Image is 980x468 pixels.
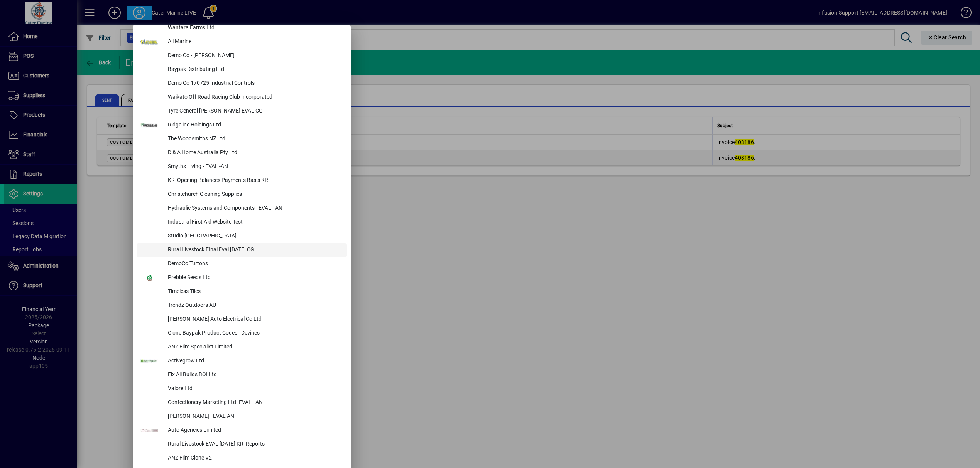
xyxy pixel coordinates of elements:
[162,132,347,146] div: The Woodsmiths NZ Ltd .
[137,202,347,215] button: Hydraulic Systems and Components - EVAL - AN
[137,285,347,299] button: Timeless Tiles
[137,410,347,424] button: [PERSON_NAME] - EVAL AN
[137,77,347,91] button: Demo Co 170725 Industrial Controls
[162,35,347,49] div: All Marine
[162,160,347,174] div: Smyths Living - EVAL -AN
[162,188,347,202] div: Christchurch Cleaning Supplies
[162,299,347,313] div: Trendz Outdoors AU
[162,63,347,77] div: Baypak Distributing Ltd
[137,327,347,340] button: Clone Baypak Product Codes - Devines
[162,438,347,451] div: Rural Livestock EVAL [DATE] KR_Reports
[162,215,347,229] div: Industrial First Aid Website Test
[137,174,347,188] button: KR_Opening Balances Payments Basis KR
[137,132,347,146] button: The Woodsmiths NZ Ltd .
[162,327,347,340] div: Clone Baypak Product Codes - Devines
[162,340,347,354] div: ANZ Film Specialist Limited
[162,410,347,424] div: [PERSON_NAME] - EVAL AN
[162,229,347,243] div: Studio [GEOGRAPHIC_DATA]
[162,285,347,299] div: Timeless Tiles
[162,21,347,35] div: Wantara Farms Ltd
[137,63,347,77] button: Baypak Distributing Ltd
[137,188,347,202] button: Christchurch Cleaning Supplies
[137,118,347,132] button: Ridgeline Holdings Ltd
[162,424,347,438] div: Auto Agencies Limited
[137,160,347,174] button: Smyths Living - EVAL -AN
[162,451,347,465] div: ANZ Film Clone V2
[162,368,347,382] div: Fix All Builds BOI Ltd
[137,49,347,63] button: Demo Co - [PERSON_NAME]
[162,146,347,160] div: D & A Home Australia Pty Ltd
[137,257,347,271] button: DemoCo Turtons
[162,313,347,327] div: [PERSON_NAME] Auto Electrical Co Ltd
[137,35,347,49] button: All Marine
[162,91,347,104] div: Waikato Off Road Racing Club Incorporated
[137,229,347,243] button: Studio [GEOGRAPHIC_DATA]
[137,354,347,368] button: Activegrow Ltd
[137,382,347,396] button: Valore Ltd
[137,313,347,327] button: [PERSON_NAME] Auto Electrical Co Ltd
[162,174,347,188] div: KR_Opening Balances Payments Basis KR
[137,438,347,451] button: Rural Livestock EVAL [DATE] KR_Reports
[162,243,347,257] div: Rural Livestock FInal Eval [DATE] CG
[137,243,347,257] button: Rural Livestock FInal Eval [DATE] CG
[162,257,347,271] div: DemoCo Turtons
[162,354,347,368] div: Activegrow Ltd
[162,202,347,215] div: Hydraulic Systems and Components - EVAL - AN
[137,368,347,382] button: Fix All Builds BOI Ltd
[162,396,347,410] div: Confectionery Marketing Ltd- EVAL - AN
[137,21,347,35] button: Wantara Farms Ltd
[137,215,347,229] button: Industrial First Aid Website Test
[137,424,347,438] button: Auto Agencies Limited
[162,271,347,285] div: Prebble Seeds Ltd
[162,118,347,132] div: Ridgeline Holdings Ltd
[162,77,347,91] div: Demo Co 170725 Industrial Controls
[162,382,347,396] div: Valore Ltd
[137,104,347,118] button: Tyre General [PERSON_NAME] EVAL CG
[137,91,347,104] button: Waikato Off Road Racing Club Incorporated
[137,271,347,285] button: Prebble Seeds Ltd
[137,146,347,160] button: D & A Home Australia Pty Ltd
[137,340,347,354] button: ANZ Film Specialist Limited
[162,49,347,63] div: Demo Co - [PERSON_NAME]
[137,451,347,465] button: ANZ Film Clone V2
[162,104,347,118] div: Tyre General [PERSON_NAME] EVAL CG
[137,299,347,313] button: Trendz Outdoors AU
[137,396,347,410] button: Confectionery Marketing Ltd- EVAL - AN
